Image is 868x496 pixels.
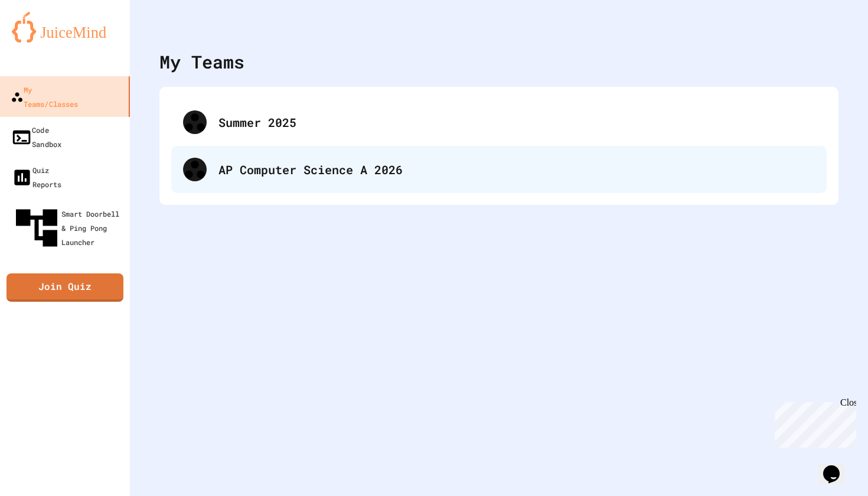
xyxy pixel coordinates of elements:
img: logo-orange.svg [12,12,118,43]
div: AP Computer Science A 2026 [218,161,815,178]
div: Smart Doorbell & Ping Pong Launcher [12,203,125,253]
a: Join Quiz [6,273,123,302]
iframe: chat widget [818,449,856,484]
iframe: chat widget [770,397,856,448]
div: AP Computer Science A 2026 [171,146,827,193]
div: Summer 2025 [171,99,827,146]
div: Code Sandbox [11,123,61,152]
div: Chat with us now!Close [5,5,81,75]
div: Quiz Reports [12,163,61,191]
div: Summer 2025 [218,113,815,131]
div: My Teams [159,48,244,75]
div: My Teams/Classes [11,83,78,112]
